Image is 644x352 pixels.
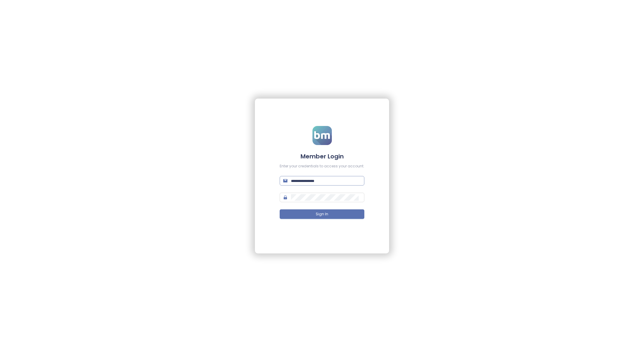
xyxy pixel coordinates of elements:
[283,195,287,200] span: lock
[280,209,364,219] button: Sign In
[280,152,364,161] h4: Member Login
[280,163,364,169] div: Enter your credentials to access your account.
[283,179,287,183] span: mail
[316,211,328,217] span: Sign In
[312,126,332,145] img: logo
